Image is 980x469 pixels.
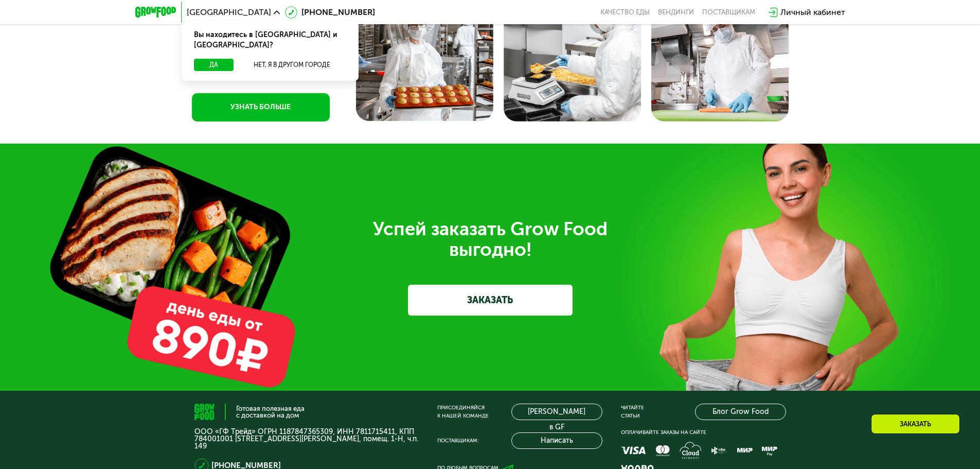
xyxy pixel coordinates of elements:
div: Вы находитесь в [GEOGRAPHIC_DATA] и [GEOGRAPHIC_DATA]? [182,22,359,59]
a: Блог Grow Food [695,404,786,420]
div: Заказать [871,414,960,434]
a: ЗАКАЗАТЬ [408,285,573,316]
div: поставщикам [702,8,755,16]
a: Вендинги [658,8,694,16]
button: Нет, я в другом городе [238,59,346,71]
div: Успей заказать Grow Food выгодно! [202,219,778,260]
a: УЗНАТЬ БОЛЬШЕ [192,93,330,121]
div: Читайте статьи [621,404,644,420]
p: ООО «ГФ Трейд» ОГРН 1187847365309, ИНН 7811715411, КПП 784001001 [STREET_ADDRESS][PERSON_NAME], п... [194,428,419,450]
div: Поставщикам: [437,437,478,445]
span: [GEOGRAPHIC_DATA] [187,8,271,16]
div: Присоединяйся к нашей команде [437,404,489,420]
a: Качество еды [600,8,650,16]
a: [PERSON_NAME] в GF [511,404,602,420]
div: Оплачивайте заказы на сайте [621,428,786,437]
a: [PHONE_NUMBER] [285,6,375,19]
div: Личный кабинет [780,6,845,19]
button: Да [194,59,234,71]
button: Написать [511,432,602,449]
div: Готовая полезная еда с доставкой на дом [236,405,305,419]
